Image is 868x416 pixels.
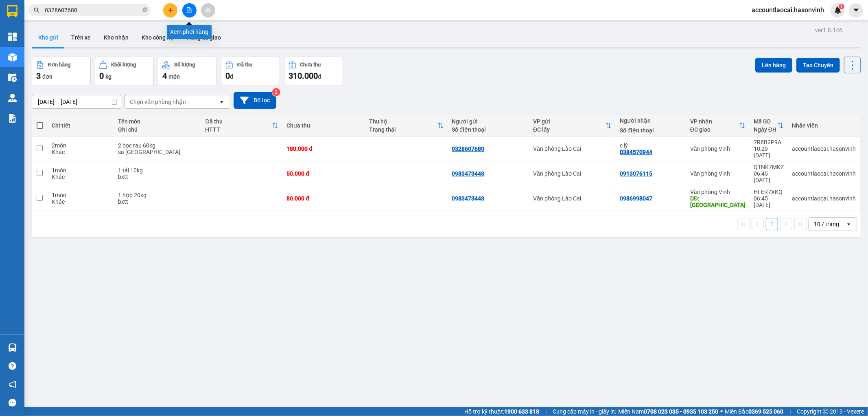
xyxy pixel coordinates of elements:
span: món [168,73,180,80]
th: Toggle SortBy [529,115,616,136]
span: Cung cấp máy in - giấy in: [553,407,616,416]
button: Hàng đã giao [180,28,227,47]
div: Văn phòng Lào Cai [533,145,612,152]
button: Tạo Chuyến [796,58,840,73]
span: ⚪️ [720,410,723,413]
div: Đơn hàng [48,62,70,68]
span: Hỗ trợ kỹ thuật: [464,407,539,416]
div: Đã thu [206,118,272,125]
div: ĐC giao [690,126,739,133]
span: 4 [162,71,167,81]
button: caret-down [849,3,863,18]
span: 310.000 [289,71,318,81]
div: QTNK7MKZ [754,164,784,170]
div: 0983473448 [452,170,485,177]
div: 50.000 đ [286,170,361,177]
div: 80.000 đ [286,195,361,202]
div: HTTT [206,126,272,133]
svg: open [219,99,225,105]
div: 180.000 đ [286,145,361,152]
span: đơn [42,73,52,80]
div: Chi tiết [52,122,110,129]
div: VP nhận [690,118,739,125]
div: Người gửi [452,118,525,125]
strong: 1900 633 818 [504,408,539,415]
span: Miền Nam [618,407,718,416]
div: HFER7XKQ [754,189,784,195]
div: Số điện thoại [620,127,682,134]
strong: 0708 023 035 - 0935 103 250 [644,408,718,415]
button: aim [201,3,215,18]
span: copyright [823,409,829,414]
input: Tìm tên, số ĐT hoặc mã đơn [45,6,141,15]
span: message [9,399,16,407]
span: accountlaocai.hasonvinh [745,5,831,15]
img: solution-icon [8,114,17,123]
div: Khối lượng [111,62,136,68]
img: warehouse-icon [8,53,17,62]
span: đ [318,73,321,80]
span: close-circle [142,7,147,14]
th: Toggle SortBy [201,115,283,136]
div: Khác [52,198,110,205]
img: warehouse-icon [8,343,17,352]
img: icon-new-feature [834,7,842,14]
input: Select a date range. [32,95,121,108]
span: kg [105,73,112,80]
button: Bộ lọc [234,92,276,109]
div: Khác [52,149,110,155]
span: question-circle [9,362,16,370]
div: 1 tải 10kg [118,167,197,174]
div: 0986998047 [620,195,652,202]
span: | [545,407,547,416]
span: 1 [840,4,843,9]
div: Chưa thu [286,122,361,129]
div: ver 1.8.146 [815,26,842,35]
div: Văn phòng Lào Cai [533,195,612,202]
div: 0913076115 [620,170,652,177]
div: Nhân viên [792,122,856,129]
button: file-add [182,3,197,18]
div: c lý [620,142,682,149]
div: Số điện thoại [452,126,525,133]
div: Văn phòng Vinh [690,145,746,152]
th: Toggle SortBy [750,115,788,136]
button: Lên hàng [755,58,792,73]
button: Đã thu0đ [221,57,280,86]
span: | [789,407,791,416]
span: notification [9,381,16,388]
div: 1 món [52,167,110,174]
button: Khối lượng0kg [95,57,154,86]
div: Trạng thái [369,126,437,133]
div: bxtt [118,198,197,205]
div: Chọn văn phòng nhận [130,98,186,106]
div: Văn phòng Lào Cai [533,170,612,177]
div: 10 / trang [814,220,839,228]
div: sa pa [118,149,197,155]
span: file-add [186,7,192,13]
span: Miền Bắc [725,407,783,416]
div: Văn phòng Vinh [690,189,746,195]
div: 2 bọc rau 60kg [118,142,197,149]
div: 06:45 [DATE] [754,170,784,183]
div: bxtt [118,174,197,180]
div: DĐ: hà tĩnh [690,195,746,208]
button: Đơn hàng3đơn [32,57,91,86]
sup: 2 [272,88,280,96]
span: 3 [36,71,41,81]
div: accountlaocai.hasonvinh [792,195,856,202]
span: aim [205,7,211,13]
div: 0328607680 [452,145,485,152]
div: 2 món [52,142,110,149]
div: Ngày ĐH [754,126,777,133]
div: Văn phòng Vinh [690,170,746,177]
span: caret-down [853,7,860,14]
img: dashboard-icon [8,33,17,41]
button: Trên xe [65,28,97,47]
div: 1 hộp 20kg [118,192,197,198]
button: plus [163,3,177,18]
button: Kho gửi [32,28,65,47]
button: Chưa thu310.000đ [284,57,343,86]
div: VP gửi [533,118,605,125]
sup: 1 [839,4,844,9]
